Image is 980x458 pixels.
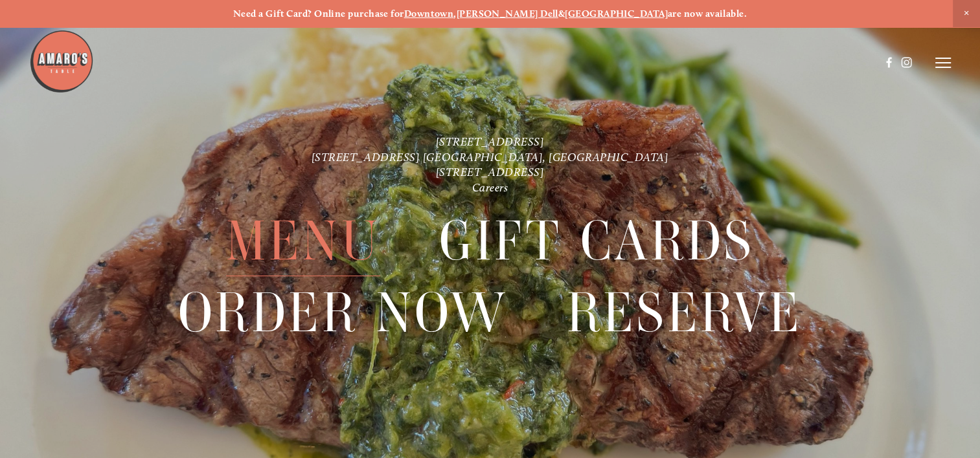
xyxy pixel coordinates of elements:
strong: Need a Gift Card? Online purchase for [233,8,404,19]
a: [STREET_ADDRESS] [GEOGRAPHIC_DATA], [GEOGRAPHIC_DATA] [312,150,669,164]
a: Downtown [404,8,454,19]
strong: & [558,8,565,19]
a: Reserve [567,278,803,347]
strong: , [453,8,456,19]
a: Order Now [178,278,508,347]
span: Reserve [567,278,803,348]
span: Order Now [178,278,508,348]
a: Gift Cards [439,206,755,276]
a: Careers [472,180,508,195]
a: [GEOGRAPHIC_DATA] [565,8,668,19]
span: Gift Cards [439,206,755,276]
span: Menu [226,206,380,276]
a: Menu [226,206,380,276]
img: Amaro's Table [29,29,94,94]
a: [STREET_ADDRESS] [436,165,545,179]
a: [STREET_ADDRESS] [436,135,545,149]
a: [PERSON_NAME] Dell [457,8,558,19]
strong: are now available. [668,8,747,19]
